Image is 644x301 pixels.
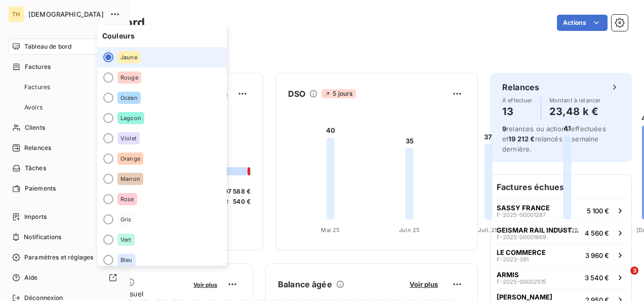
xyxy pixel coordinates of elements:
[24,233,61,242] span: Notifications
[24,143,51,153] span: Relances
[120,115,141,121] span: Lagoon
[399,227,420,234] tspan: Juin 25
[120,156,140,162] span: Orange
[190,280,220,289] button: Voir plus
[321,89,355,98] span: 5 jours
[25,184,56,193] span: Paiements
[410,280,438,288] span: Voir plus
[25,62,51,71] span: Factures
[120,237,132,243] span: Vert
[585,251,609,259] span: 3 960 €
[478,227,498,234] tspan: Juil. 25
[278,278,332,290] h6: Balance âgée
[497,271,519,279] span: ARMIS
[407,280,441,289] button: Voir plus
[24,253,93,262] span: Paramètres et réglages
[491,266,631,288] button: ARMISF-2025-000025153 540 €
[233,197,251,206] span: 540 €
[497,279,546,285] span: F-2025-00002515
[8,270,121,286] a: Aide
[193,281,217,288] span: Voir plus
[120,74,138,81] span: Rouge
[8,6,24,22] div: TH
[288,88,305,100] h6: DSO
[24,273,38,282] span: Aide
[585,274,609,282] span: 3 540 €
[491,244,631,266] button: LE COMMERCEF-2023-3913 960 €
[120,176,140,182] span: Marron
[120,95,138,101] span: Océan
[630,267,638,275] span: 3
[25,123,45,132] span: Clients
[321,227,340,234] tspan: Mai 25
[497,256,529,262] span: F-2023-391
[24,103,43,112] span: Avoirs
[497,248,546,256] span: LE COMMERCE
[120,257,133,263] span: Bleu
[25,164,46,173] span: Tâches
[24,83,50,92] span: Factures
[502,81,539,93] h6: Relances
[120,196,134,202] span: Rose
[97,25,227,47] span: Couleurs
[557,15,608,31] button: Actions
[28,10,104,18] span: [DEMOGRAPHIC_DATA]
[221,187,251,196] span: 107 588 €
[549,97,601,103] span: Montant à relancer
[120,216,132,222] span: Gris
[120,135,137,141] span: Violet
[502,97,533,103] span: À effectuer
[556,227,578,234] tspan: Août 25
[497,293,552,301] span: [PERSON_NAME]
[610,267,634,291] iframe: Intercom live chat
[24,212,47,221] span: Imports
[24,42,71,51] span: Tableau de bord
[120,54,137,60] span: Jaune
